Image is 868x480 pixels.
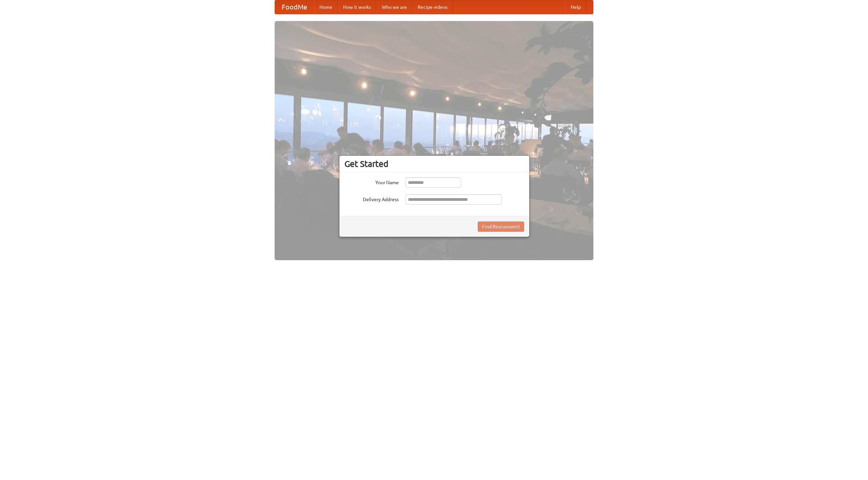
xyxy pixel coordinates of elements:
a: Help [565,0,586,14]
h3: Get Started [344,159,524,169]
label: Your Name [344,177,399,186]
a: Home [314,0,338,14]
a: Who we are [376,0,412,14]
button: Find Restaurants! [478,222,524,232]
a: FoodMe [275,0,314,14]
a: Recipe videos [412,0,453,14]
a: How it works [338,0,376,14]
label: Delivery Address [344,194,399,203]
